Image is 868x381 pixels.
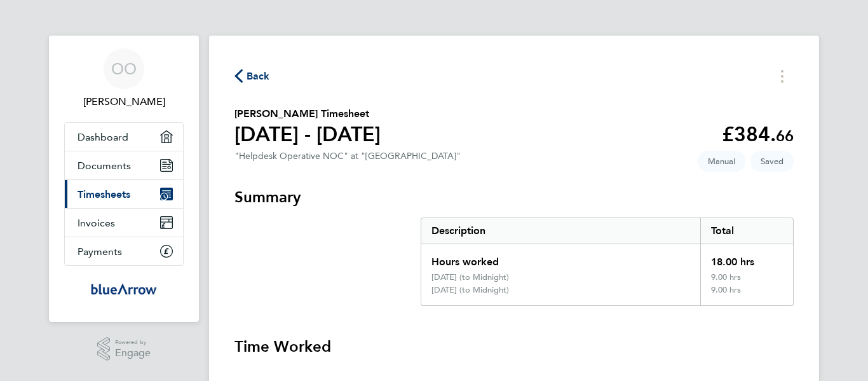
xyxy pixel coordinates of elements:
div: [DATE] (to Midnight) [431,272,509,282]
span: Documents [78,160,131,172]
div: Summary [421,218,794,306]
img: bluearrow-logo-retina.png [91,279,157,299]
a: OO[PERSON_NAME] [64,48,184,109]
span: Engage [115,348,151,359]
span: Back [247,69,270,84]
div: [DATE] (to Midnight) [431,285,509,295]
a: Payments [65,237,183,265]
button: Back [234,68,270,84]
div: Total [700,218,793,244]
span: Payments [78,246,122,258]
span: Olushola Oguntola [64,94,184,109]
div: Hours worked [421,244,700,272]
h1: [DATE] - [DATE] [234,121,381,147]
span: Timesheets [78,188,130,200]
button: Timesheets Menu [771,66,794,86]
span: This timesheet is Saved. [750,151,794,172]
div: "Helpdesk Operative NOC" at "[GEOGRAPHIC_DATA]" [234,151,461,162]
h2: [PERSON_NAME] Timesheet [234,106,381,121]
a: Invoices [65,209,183,237]
a: Powered byEngage [97,337,151,361]
app-decimal: £384. [722,122,794,146]
div: 9.00 hrs [700,272,793,285]
span: Dashboard [78,131,128,143]
a: Documents [65,151,183,179]
div: 9.00 hrs [700,285,793,305]
span: Powered by [115,337,151,348]
div: Description [421,218,700,244]
h3: Summary [234,187,794,207]
a: Go to home page [64,279,184,299]
a: Timesheets [65,180,183,208]
h3: Time Worked [234,336,794,357]
a: Dashboard [65,123,183,151]
span: Invoices [78,217,115,229]
div: 18.00 hrs [700,244,793,272]
span: 66 [776,127,794,145]
nav: Main navigation [49,36,199,322]
span: This timesheet was manually created. [698,151,745,172]
span: OO [111,60,137,77]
